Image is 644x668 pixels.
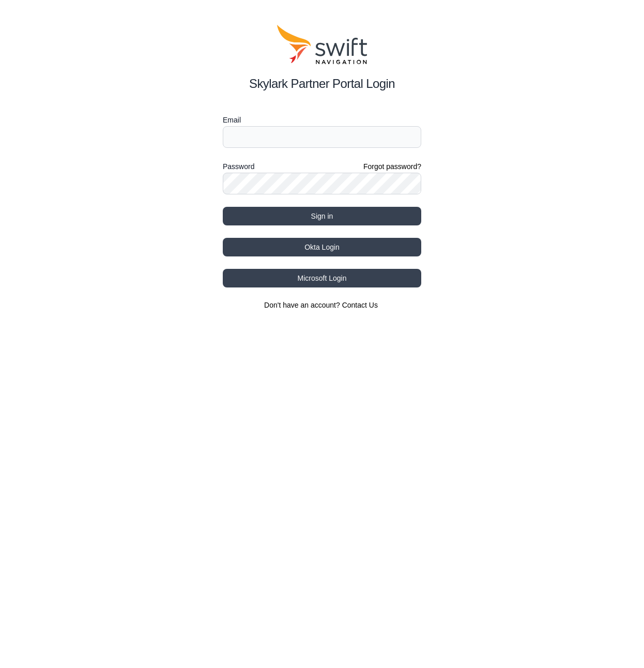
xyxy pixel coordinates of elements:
[223,238,421,256] button: Okta Login
[223,74,421,93] h2: Skylark Partner Portal Login
[223,269,421,287] button: Microsoft Login
[223,300,421,310] section: Don't have an account?
[223,207,421,225] button: Sign in
[363,161,421,172] a: Forgot password?
[342,301,378,309] a: Contact Us
[223,160,254,173] label: Password
[223,114,421,126] label: Email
